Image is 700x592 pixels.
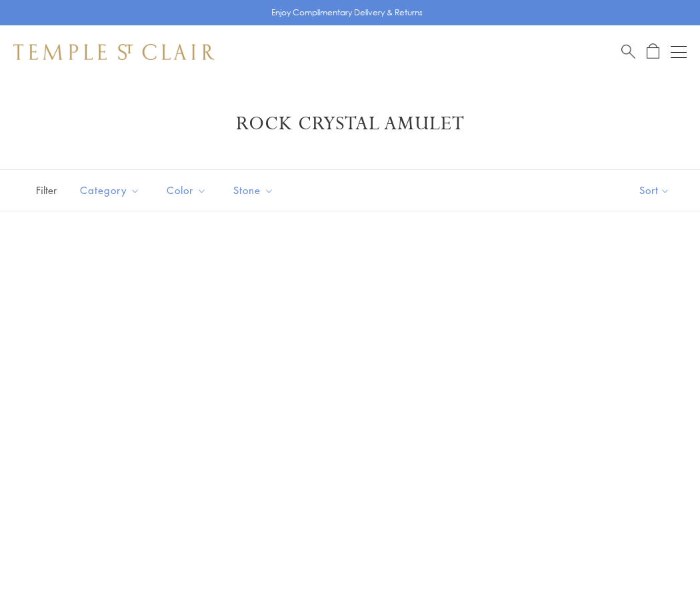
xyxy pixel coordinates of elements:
[70,175,150,205] button: Category
[223,175,284,205] button: Stone
[271,6,423,19] p: Enjoy Complimentary Delivery & Returns
[13,44,215,60] img: Temple St. Clair
[157,175,217,205] button: Color
[609,170,700,211] button: Show sort by
[671,44,687,60] button: Open navigation
[160,182,217,199] span: Color
[73,182,150,199] span: Category
[33,112,667,136] h1: Rock Crystal Amulet
[647,43,659,60] a: Open Shopping Bag
[227,182,284,199] span: Stone
[621,43,635,60] a: Search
